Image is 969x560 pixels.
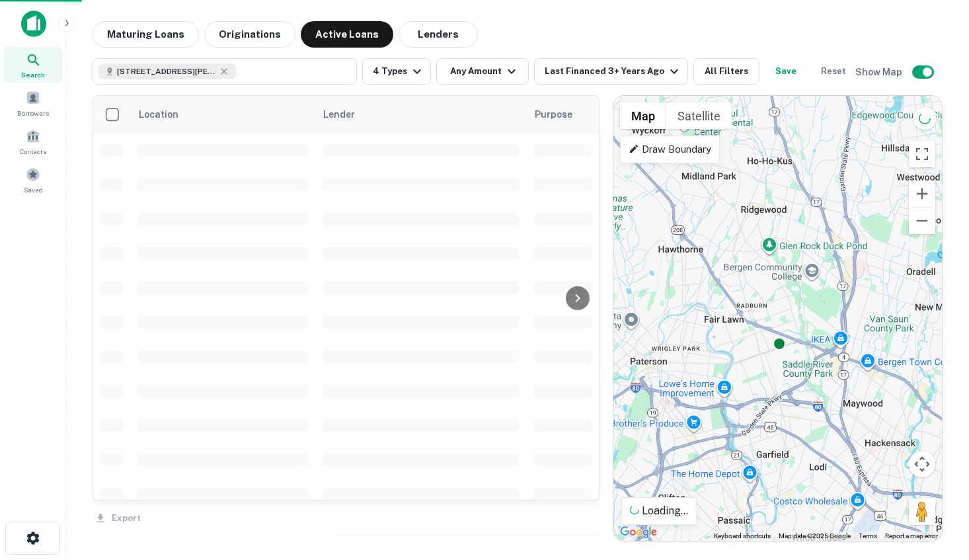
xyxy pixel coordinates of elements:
span: Location [138,106,196,122]
span: Saved [24,184,43,195]
img: Google [617,524,660,541]
button: All Filters [693,58,759,85]
button: [STREET_ADDRESS][PERSON_NAME] [93,58,357,85]
button: Map camera controls [909,451,935,477]
button: Drag Pegman onto the map to open Street View [909,499,935,525]
button: Show street map [620,102,666,129]
a: Terms (opens in new tab) [859,532,877,540]
a: Open this area in Google Maps (opens a new window) [617,524,660,541]
button: Originations [204,21,295,48]
div: Last Financed 3+ Years Ago [545,63,682,79]
span: Lender [323,106,355,122]
button: Active Loans [301,21,393,48]
button: 4 Types [362,58,431,85]
span: Borrowers [17,108,49,118]
button: Lenders [399,21,478,48]
span: Map data ©2025 Google [779,532,851,540]
h6: Show Map [855,65,904,79]
span: Search [21,69,45,80]
a: Borrowers [4,85,62,121]
button: Save your search to get updates of matches that match your search criteria. [765,58,807,85]
th: Location [130,96,315,133]
button: Reload search area [913,106,937,130]
th: Lender [315,96,527,133]
a: Saved [4,162,62,198]
a: Report a map error [885,532,938,540]
th: Purpose [527,96,600,133]
p: Loading... [630,503,688,519]
img: capitalize-icon.png [21,11,46,37]
button: Zoom in [909,180,935,207]
button: Zoom out [909,208,935,234]
span: Contacts [20,146,46,157]
div: 0 0 [613,96,942,541]
a: Search [4,47,62,83]
button: Last Financed 3+ Years Ago [534,58,688,85]
button: Toggle fullscreen view [909,141,935,167]
button: Keyboard shortcuts [714,532,771,541]
span: Purpose [535,106,590,122]
button: Reset [812,58,855,85]
span: [STREET_ADDRESS][PERSON_NAME] [117,65,216,77]
button: Any Amount [436,58,529,85]
button: Show satellite imagery [666,102,732,129]
button: Maturing Loans [93,21,199,48]
a: Contacts [4,124,62,159]
p: Draw Boundary [629,141,711,157]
